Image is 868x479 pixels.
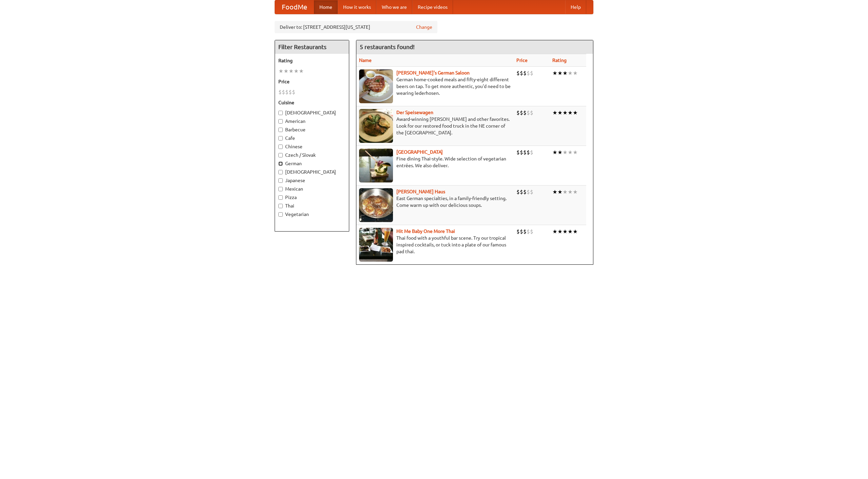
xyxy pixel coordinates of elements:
li: $ [520,69,523,77]
li: ★ [568,109,573,116]
li: ★ [299,67,304,75]
li: $ [516,69,520,77]
li: $ [516,149,520,156]
a: Change [416,24,432,30]
li: $ [530,188,533,196]
label: American [278,118,346,125]
li: ★ [289,67,294,75]
input: American [278,119,283,124]
li: ★ [552,228,557,235]
p: Thai food with a youthful bar scene. Try our tropical inspired cocktails, or tuck into a plate of... [359,235,511,255]
b: Der Speisewagen [396,110,433,115]
li: ★ [568,228,573,235]
p: German home-cooked meals and fifty-eight different beers on tap. To get more authentic, you'd nee... [359,76,511,96]
li: $ [520,109,523,116]
li: $ [516,228,520,235]
li: ★ [294,67,299,75]
input: Cafe [278,136,283,140]
label: [DEMOGRAPHIC_DATA] [278,109,346,116]
label: Pizza [278,194,346,201]
li: $ [527,188,530,196]
label: Barbecue [278,126,346,133]
li: ★ [563,69,568,77]
img: speisewagen.jpg [359,109,393,143]
li: $ [530,109,533,116]
li: $ [289,88,292,96]
a: [PERSON_NAME] Haus [396,189,445,194]
li: $ [523,69,527,77]
a: Hit Me Baby One More Thai [396,228,455,234]
li: $ [523,149,527,156]
img: kohlhaus.jpg [359,188,393,222]
img: babythai.jpg [359,228,393,262]
label: Chinese [278,143,346,150]
label: [DEMOGRAPHIC_DATA] [278,169,346,175]
li: ★ [568,188,573,196]
a: Home [314,0,338,14]
li: $ [530,228,533,235]
a: Help [565,0,586,14]
a: FoodMe [275,0,314,14]
li: ★ [552,188,557,196]
li: $ [530,69,533,77]
li: $ [527,228,530,235]
label: Cafe [278,135,346,141]
li: ★ [552,69,557,77]
input: Czech / Slovak [278,153,283,157]
input: Thai [278,204,283,208]
li: $ [530,149,533,156]
li: ★ [557,149,563,156]
li: ★ [573,109,578,116]
li: $ [523,188,527,196]
li: $ [516,109,520,116]
li: ★ [557,228,563,235]
a: Recipe videos [412,0,453,14]
input: German [278,161,283,166]
li: $ [282,88,285,96]
input: Barbecue [278,128,283,132]
li: $ [292,88,295,96]
input: Japanese [278,178,283,183]
li: ★ [568,69,573,77]
li: ★ [557,188,563,196]
li: ★ [557,109,563,116]
li: $ [527,69,530,77]
h5: Rating [278,57,346,64]
input: [DEMOGRAPHIC_DATA] [278,170,283,174]
li: $ [520,188,523,196]
li: $ [527,149,530,156]
li: ★ [552,149,557,156]
li: $ [523,228,527,235]
a: Rating [552,58,567,63]
li: ★ [563,188,568,196]
li: ★ [573,188,578,196]
p: Fine dining Thai-style. Wide selection of vegetarian entrées. We also deliver. [359,155,511,169]
li: ★ [557,69,563,77]
li: $ [278,88,282,96]
a: How it works [338,0,376,14]
li: ★ [552,109,557,116]
label: Vegetarian [278,211,346,218]
li: ★ [283,67,289,75]
label: Thai [278,202,346,209]
img: esthers.jpg [359,69,393,103]
img: satay.jpg [359,149,393,182]
h5: Cuisine [278,99,346,106]
label: Mexican [278,186,346,192]
li: ★ [563,228,568,235]
input: Chinese [278,145,283,149]
label: Japanese [278,177,346,184]
p: Award-winning [PERSON_NAME] and other favorites. Look for our restored food truck in the NE corne... [359,116,511,136]
li: ★ [573,149,578,156]
div: Deliver to: [STREET_ADDRESS][US_STATE] [275,21,437,33]
li: ★ [568,149,573,156]
b: [GEOGRAPHIC_DATA] [396,149,443,155]
li: ★ [573,69,578,77]
li: ★ [278,67,283,75]
label: German [278,160,346,167]
h4: Filter Restaurants [275,40,349,54]
a: [PERSON_NAME]'s German Saloon [396,70,470,75]
li: $ [520,149,523,156]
